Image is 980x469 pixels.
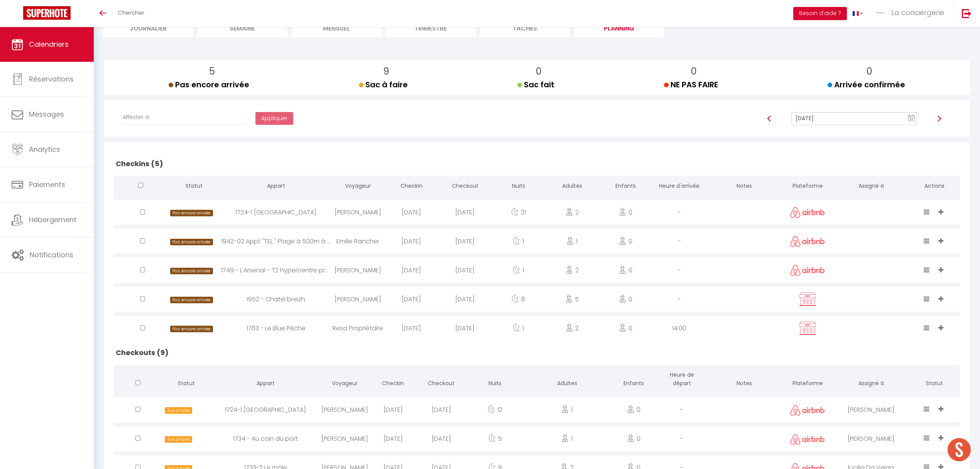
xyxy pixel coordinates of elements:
div: 0 [599,229,652,254]
span: NE PAS FAIRE [664,79,718,90]
img: arrow-left3.svg [766,116,772,122]
span: Réservations [29,74,74,84]
img: airbnb2.png [790,207,825,218]
div: [DATE] [385,316,438,341]
span: La conciergerie [891,8,944,17]
img: rent.png [798,321,817,336]
div: - [652,229,706,254]
div: [DATE] [369,426,417,451]
img: airbnb2.png [790,405,825,416]
span: Sac à faire [165,407,192,414]
div: [PERSON_NAME] [321,426,369,451]
img: airbnb2.png [790,265,825,276]
img: logout [962,8,972,18]
div: Resa Propriétaire [331,316,385,341]
th: Voyageur [321,365,369,395]
span: Paiements [29,180,65,189]
span: Sac à faire [165,436,192,443]
div: 12 [466,397,525,422]
button: Besoin d'aide ? [793,7,847,20]
div: 1952 - Chatel breizh [221,287,331,312]
div: 0 [609,426,657,451]
div: 1 [545,229,599,254]
th: Checkout [438,176,492,198]
div: 0 [599,316,652,341]
div: 1 [525,426,609,451]
span: Pas encore arrivée [169,79,249,90]
div: [DATE] [438,229,492,254]
div: 5 [545,287,599,312]
li: Trimestre [385,18,476,37]
span: Pas encore arrivée [170,268,213,274]
div: - [652,200,706,225]
div: 2 [545,316,599,341]
div: 1724-1 [GEOGRAPHIC_DATA] [221,200,331,225]
li: Tâches [480,18,570,37]
div: [DATE] [438,316,492,341]
div: [PERSON_NAME] [331,287,385,312]
div: 1749 - L'Arsenal - T2 hypercentre proche porte du Soleil [221,258,331,283]
img: ... [875,7,886,19]
span: Sac fait [517,79,554,90]
li: Planning [574,18,664,37]
img: airbnb2.png [790,434,825,445]
th: Plateforme [782,176,833,198]
li: Semaine [197,18,287,37]
th: Enfants [599,176,652,198]
img: airbnb2.png [790,236,825,247]
div: 0 [599,200,652,225]
div: [DATE] [438,200,492,225]
span: Notifications [30,250,73,260]
div: 0 [599,258,652,283]
div: 21 [492,200,546,225]
th: Heure de départ [658,365,706,395]
span: Messages [29,109,64,119]
th: Statut [909,365,960,395]
div: 1 [492,258,546,283]
div: - [658,426,706,451]
div: [DATE] [438,287,492,312]
div: 6 [492,287,546,312]
img: arrow-right3.svg [936,116,942,122]
div: 2 [545,258,599,283]
div: 1 [525,397,609,422]
div: [DATE] [385,200,438,225]
div: 1942-02 Appt "TEL " Plage à 500m à pied [221,229,331,254]
div: [PERSON_NAME] [833,426,909,451]
div: [DATE] [385,287,438,312]
th: Checkout [417,365,465,395]
span: Statut [186,182,203,190]
p: 0 [524,64,554,79]
th: Checkin [385,176,438,198]
span: Statut [178,379,195,387]
th: Notes [706,176,782,198]
th: Voyageur [331,176,385,198]
div: - [652,287,706,312]
p: 0 [670,64,718,79]
span: Appart [257,379,275,387]
th: Notes [706,365,782,395]
th: Adultes [525,365,609,395]
div: 5 [466,426,525,451]
th: Nuits [492,176,546,198]
span: Hébergement [29,215,76,224]
div: 1734 - Au coin du port [211,426,321,451]
span: Pas encore arrivée [170,239,213,245]
div: [DATE] [369,397,417,422]
text: 11 [909,117,913,121]
div: [PERSON_NAME] [321,397,369,422]
span: Sac à faire [359,79,408,90]
span: Appart [267,182,285,190]
span: Arrivée confirmée [828,79,905,90]
span: Analytics [29,144,60,154]
div: 2 [545,200,599,225]
th: Nuits [466,365,525,395]
div: 0 [609,397,657,422]
p: 5 [175,64,249,79]
div: 1 [492,229,546,254]
h2: Checkins (5) [114,152,960,176]
div: [DATE] [417,426,465,451]
li: Journalier [103,18,193,37]
div: [DATE] [385,258,438,283]
span: Chercher [118,8,144,17]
